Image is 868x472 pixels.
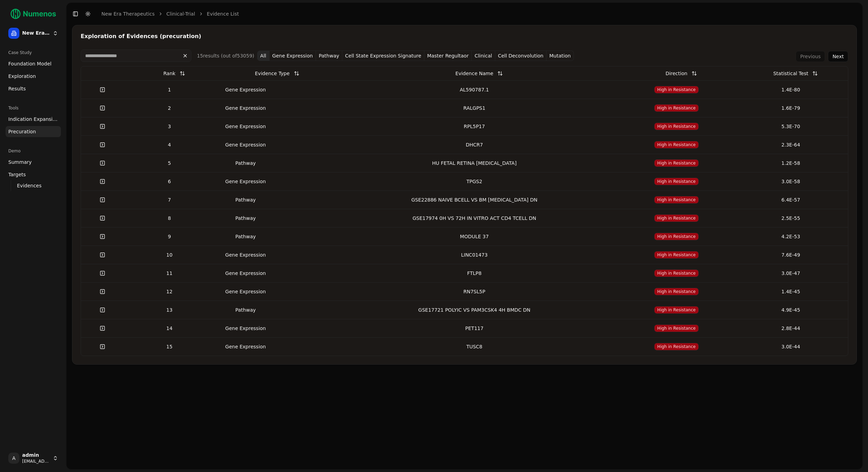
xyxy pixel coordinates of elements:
button: Next [828,51,848,62]
div: Evidence Name [455,67,493,80]
div: Pathway [218,160,273,167]
span: Results [8,85,26,92]
div: 4.2E-53 [736,233,845,240]
div: 5.3E-70 [736,123,845,130]
div: 14 [126,325,212,332]
div: Evidence Type [255,67,290,80]
div: Gene Expression [218,105,273,112]
div: 7 [126,196,212,203]
button: Pathway [316,51,342,61]
div: MODULE 37 [332,233,617,240]
span: High in Resistance [654,196,699,204]
span: New Era Therapeutics [22,30,50,36]
button: Gene Expression [270,51,316,61]
div: RALGPS1 [332,105,617,112]
div: 1.4E-45 [736,288,845,295]
span: High in Resistance [654,251,699,259]
div: Gene Expression [218,141,273,148]
div: Exploration of Evidences (precuration) [81,34,848,39]
div: 11 [126,270,212,277]
span: Precuration [8,128,36,135]
div: 6 [126,178,212,185]
a: Indication Expansion [6,114,61,125]
div: Rank [163,67,175,80]
div: 2.5E-55 [736,215,845,222]
span: High in Resistance [654,178,699,185]
span: High in Resistance [654,324,699,332]
div: Gene Expression [218,178,273,185]
div: DHCR7 [332,141,617,148]
div: 3.0E-58 [736,178,845,185]
a: Evidence list [207,10,239,17]
button: Cell Deconvolution [495,51,547,61]
span: High in Resistance [654,86,699,93]
a: Precuration [6,126,61,137]
div: FTLP8 [332,270,617,277]
div: 8 [126,215,212,222]
div: 1 [126,86,212,93]
span: (out of 53059 ) [219,53,254,59]
div: 3 [126,123,212,130]
div: Gene Expression [218,86,273,93]
div: TUSC8 [332,343,617,350]
div: Gene Expression [218,343,273,350]
div: GSE22886 NAIVE BCELL VS BM [MEDICAL_DATA] DN [332,196,617,203]
span: Exploration [8,73,36,80]
span: Targets [8,171,26,178]
div: 3.0E-44 [736,343,845,350]
div: AL590787.1 [332,86,617,93]
span: High in Resistance [654,269,699,277]
div: Pathway [218,306,273,313]
span: High in Resistance [654,288,699,295]
button: mutation [546,51,574,61]
div: 1.4E-80 [736,86,845,93]
div: 9 [126,233,212,240]
div: Gene Expression [218,270,273,277]
div: 3.0E-47 [736,270,845,277]
span: High in Resistance [654,159,699,167]
a: Targets [6,169,61,180]
div: 12 [126,288,212,295]
div: Pathway [218,233,273,240]
div: Statistical Test [773,67,808,80]
div: Pathway [218,215,273,222]
div: 15 [126,343,212,350]
div: 2.8E-44 [736,325,845,332]
div: HU FETAL RETINA [MEDICAL_DATA] [332,160,617,167]
div: Case Study [6,47,61,58]
div: Pathway [218,196,273,203]
button: New Era Therapeutics [6,25,61,42]
div: TPGS2 [332,178,617,185]
span: 15 result s [197,53,219,59]
a: Results [6,83,61,94]
div: LINC01473 [332,251,617,258]
img: Numenos [6,6,61,22]
div: 6.4E-57 [736,196,845,203]
span: [EMAIL_ADDRESS] [22,458,50,464]
div: Gene Expression [218,251,273,258]
div: 4 [126,141,212,148]
span: High in Resistance [654,214,699,222]
div: Gene Expression [218,123,273,130]
div: 2 [126,105,212,112]
a: New Era Therapeutics [101,10,155,17]
div: 7.6E-49 [736,251,845,258]
div: Gene Expression [218,325,273,332]
button: Master Regultaor [424,51,472,61]
span: Foundation Model [8,60,52,67]
div: RPL5P17 [332,123,617,130]
div: 1.2E-58 [736,160,845,167]
div: Tools [6,103,61,114]
a: Foundation Model [6,58,61,69]
span: High in Resistance [654,343,699,350]
a: Exploration [6,71,61,82]
span: Indication Expansion [8,116,58,123]
div: Gene Expression [218,288,273,295]
div: 2.3E-64 [736,141,845,148]
span: High in Resistance [654,306,699,314]
button: Clinical [472,51,495,61]
nav: breadcrumb [101,10,239,17]
div: Demo [6,145,61,157]
a: Evidences [14,181,53,190]
a: Clinical-Trial [166,10,195,17]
